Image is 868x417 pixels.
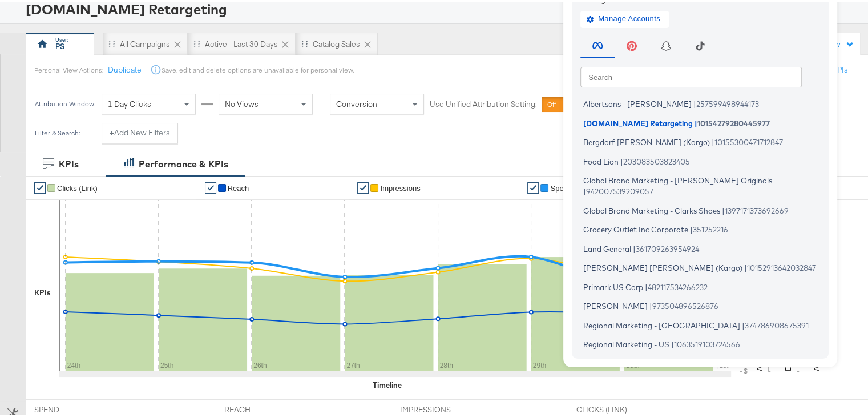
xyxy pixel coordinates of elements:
button: Duplicate [108,62,142,73]
span: | [671,338,674,347]
span: 1063519103724566 [674,338,740,347]
span: Manage Accounts [589,10,660,23]
span: Land General [583,242,631,251]
span: | [742,318,745,327]
span: 374786908675391 [745,318,809,327]
span: 257599498944173 [696,97,759,106]
div: Personal View Actions: [34,63,103,73]
span: [PERSON_NAME] [583,299,648,308]
span: REACH [224,402,310,413]
span: Clicks (Link) [57,182,98,190]
span: | [695,116,697,125]
span: | [693,97,696,106]
span: 10152913642032847 [747,261,816,270]
span: 351252216 [693,223,728,232]
span: | [722,203,725,212]
span: | [712,135,714,145]
a: ✔ [357,180,369,191]
span: SPEND [34,402,120,413]
div: Timeline [373,378,402,388]
div: Drag to reorder tab [193,38,200,45]
span: Food Lion [583,154,619,163]
span: 482117534266232 [648,280,708,289]
span: 203083503823405 [623,154,690,163]
text: Amount (USD) [754,319,765,369]
span: | [649,299,652,308]
text: Delivery [783,340,793,369]
a: ✔ [205,180,216,191]
span: Regional Marketing - US [583,338,669,347]
span: IMPRESSIONS [400,402,486,413]
text: Actions [812,342,822,369]
span: Reach [228,182,249,190]
button: Manage Accounts [580,8,669,25]
span: Grocery Outlet Inc Corporate [583,223,688,232]
span: Global Brand Marketing - Clarks Shoes [583,203,720,212]
span: | [633,242,636,251]
span: Global Brand Marketing - [PERSON_NAME] Originals [583,174,772,183]
span: CLICKS (LINK) [576,402,662,413]
span: | [744,261,747,270]
span: 973504896526876 [652,299,718,308]
span: Albertsons - [PERSON_NAME] [583,97,692,106]
div: All Campaigns [120,37,170,47]
div: KPIs [59,155,79,169]
strong: + [110,125,114,136]
label: Use Unified Attribution Setting: [430,97,537,107]
span: Impressions [380,182,420,190]
span: | [583,184,586,193]
div: Save, edit and delete options are unavailable for personal view. [162,63,354,73]
span: 10155300471712847 [714,135,783,145]
span: [PERSON_NAME] [PERSON_NAME] (Kargo) [583,261,742,270]
div: Catalog Sales [313,37,360,47]
div: KPIs [34,285,51,296]
span: 361709263954924 [636,242,699,251]
div: PS [55,39,64,50]
div: Drag to reorder tab [108,38,115,45]
span: Conversion [336,97,377,107]
span: | [690,223,693,232]
span: [DOMAIN_NAME] Retargeting [583,116,693,125]
div: Active - Last 30 Days [205,37,278,47]
span: 1 Day Clicks [108,97,151,107]
div: Attribution Window: [34,98,96,106]
div: Drag to reorder tab [301,38,308,45]
div: Filter & Search: [34,127,80,135]
a: ✔ [34,180,46,191]
a: ✔ [527,180,539,191]
span: Bergdorf [PERSON_NAME] (Kargo) [583,135,710,145]
span: | [645,280,648,289]
span: 1397171373692669 [725,203,789,212]
span: No Views [225,97,259,107]
button: +Add New Filters [102,121,178,141]
span: Regional Marketing - [GEOGRAPHIC_DATA] [583,318,740,327]
span: 942007539209057 [586,184,653,193]
span: Spend [550,182,572,190]
span: 10154279280445977 [697,116,770,125]
span: Primark US Corp [583,280,643,289]
div: Performance & KPIs [139,155,228,169]
span: | [620,154,623,163]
